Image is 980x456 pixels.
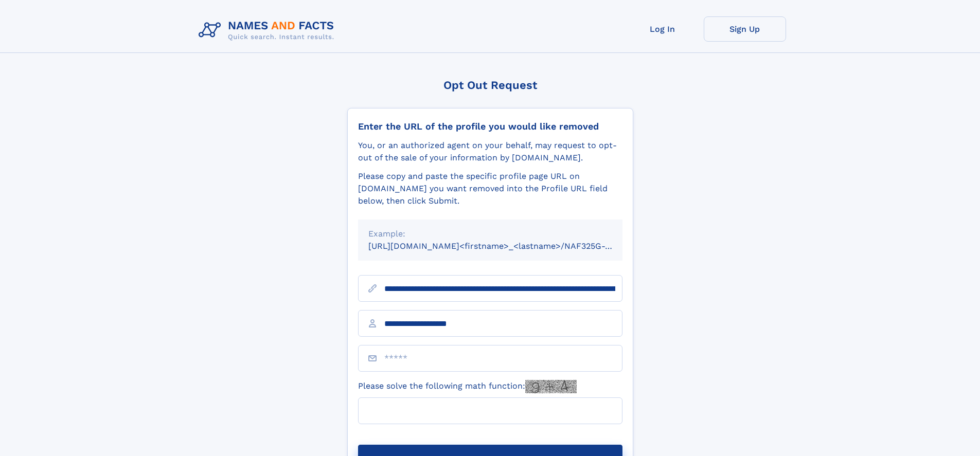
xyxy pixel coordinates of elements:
[358,121,622,132] div: Enter the URL of the profile you would like removed
[621,16,704,42] a: Log In
[368,228,612,240] div: Example:
[704,16,786,42] a: Sign Up
[368,241,642,251] small: [URL][DOMAIN_NAME]<firstname>_<lastname>/NAF325G-xxxxxxxx
[358,380,577,393] label: Please solve the following math function:
[358,170,622,207] div: Please copy and paste the specific profile page URL on [DOMAIN_NAME] you want removed into the Pr...
[347,79,633,92] div: Opt Out Request
[358,139,622,164] div: You, or an authorized agent on your behalf, may request to opt-out of the sale of your informatio...
[194,16,343,44] img: Logo Names and Facts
